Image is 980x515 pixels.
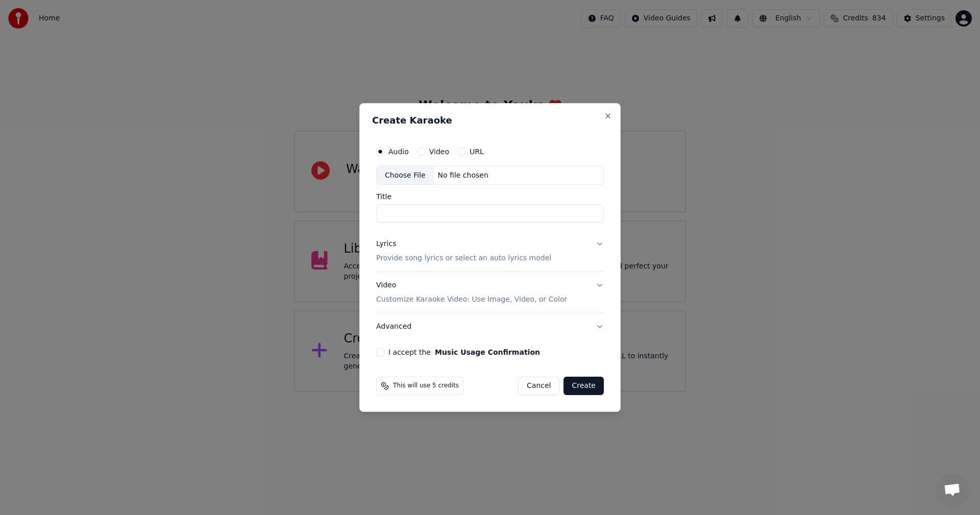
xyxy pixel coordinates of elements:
[388,349,540,356] label: I accept the
[376,239,396,250] div: Lyrics
[376,193,604,201] label: Title
[376,281,567,305] div: Video
[376,295,567,305] p: Customize Karaoke Video: Use Image, Video, or Color
[376,254,551,264] p: Provide song lyrics or select an auto lyrics model
[376,313,604,340] button: Advanced
[393,382,459,390] span: This will use 5 credits
[376,273,604,313] button: VideoCustomize Karaoke Video: Use Image, Video, or Color
[372,116,608,125] h2: Create Karaoke
[377,166,434,185] div: Choose File
[376,231,604,272] button: LyricsProvide song lyrics or select an auto lyrics model
[518,377,559,395] button: Cancel
[435,349,540,356] button: I accept the
[388,148,409,155] label: Audio
[434,170,493,181] div: No file chosen
[429,148,449,155] label: Video
[563,377,604,395] button: Create
[470,148,484,155] label: URL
